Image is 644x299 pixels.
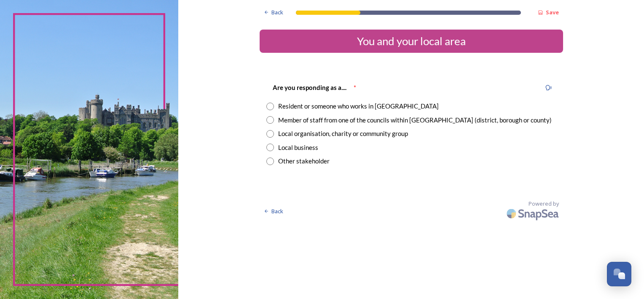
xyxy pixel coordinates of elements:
button: Open Chat [607,262,631,286]
span: Back [271,207,283,215]
div: Resident or someone who works in [GEOGRAPHIC_DATA] [278,101,439,111]
div: Other stakeholder [278,156,330,166]
span: Back [271,8,283,16]
div: You and your local area [263,33,560,49]
span: Powered by [529,200,559,208]
strong: Are you responding as a.... [273,84,346,91]
div: Local organisation, charity or community group [278,129,408,139]
img: SnapSea Logo [504,204,563,223]
strong: Save [546,8,559,16]
div: Local business [278,143,318,152]
div: Member of staff from one of the councils within [GEOGRAPHIC_DATA] (district, borough or county) [278,115,552,125]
